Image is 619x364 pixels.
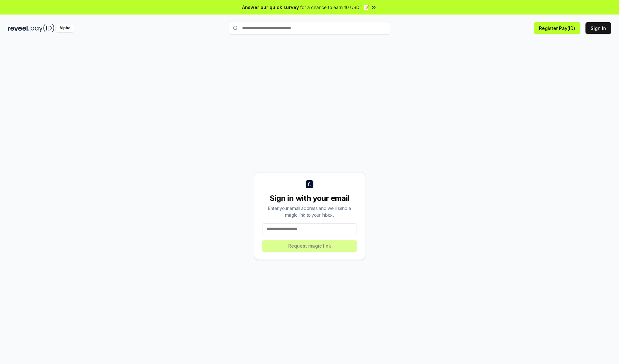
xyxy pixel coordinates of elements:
img: pay_id [31,24,54,32]
button: Sign In [585,22,611,34]
div: Alpha [56,24,74,32]
span: Answer our quick survey [242,4,299,11]
div: Enter your email address and we’ll send a magic link to your inbox. [262,205,357,218]
button: Register Pay(ID) [534,22,580,34]
img: logo_small [306,180,313,188]
img: reveel_dark [8,24,29,32]
span: for a chance to earn 10 USDT 📝 [300,4,369,11]
div: Sign in with your email [262,193,357,203]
